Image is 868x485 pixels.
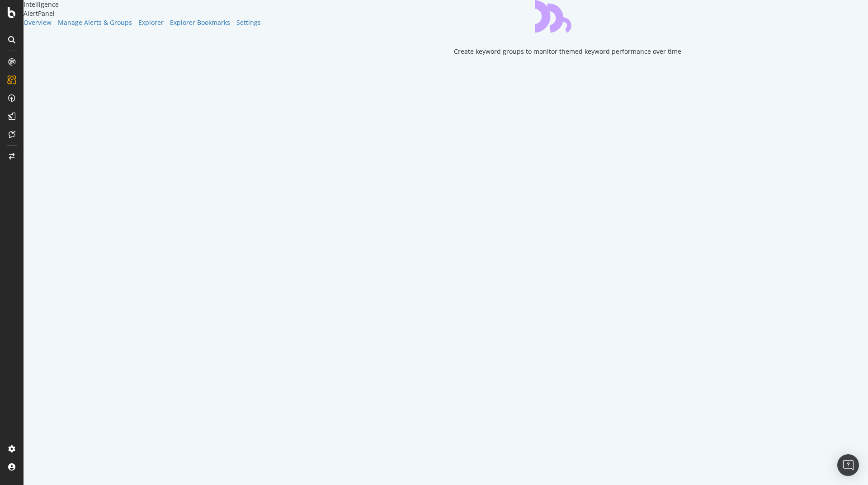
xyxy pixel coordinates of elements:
a: Settings [236,18,261,27]
a: Manage Alerts & Groups [58,18,132,27]
a: Overview [24,18,52,27]
div: Create keyword groups to monitor themed keyword performance over time [454,47,681,56]
a: Explorer Bookmarks [170,18,230,27]
a: Explorer [138,18,164,27]
div: Open Intercom Messenger [837,454,859,476]
div: AlertPanel [24,9,267,18]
